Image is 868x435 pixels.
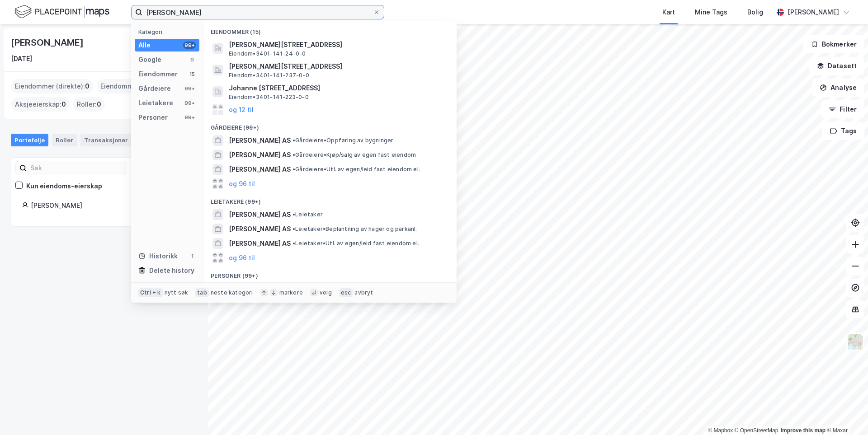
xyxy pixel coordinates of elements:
span: Gårdeiere • Oppføring av bygninger [292,137,394,144]
span: [PERSON_NAME] AS [229,224,291,234]
div: Eiendommer (direkte) : [11,79,93,94]
div: neste kategori [211,289,253,296]
div: tab [195,288,209,297]
span: 0 [97,99,101,110]
button: Bokmerker [803,35,864,53]
iframe: Chat Widget [823,392,868,435]
a: Improve this map [781,427,826,434]
div: Eiendommer [138,69,178,80]
span: • [292,137,295,144]
div: velg [320,289,332,296]
div: Gårdeiere (99+) [203,117,457,133]
div: Transaksjoner [80,134,142,146]
div: 99+ [183,85,196,92]
span: Gårdeiere • Kjøp/salg av egen fast eiendom [292,151,416,159]
img: Z [847,333,864,351]
button: Analyse [812,79,864,97]
span: [PERSON_NAME] AS [229,150,291,160]
div: Aksjeeierskap : [11,97,70,112]
div: [PERSON_NAME] [11,35,85,50]
div: esc [339,288,353,297]
button: og 12 til [229,104,254,115]
div: 1 [189,253,196,260]
div: 0 [189,56,196,63]
span: • [292,166,295,173]
input: Søk på adresse, matrikkel, gårdeiere, leietakere eller personer [142,5,373,19]
a: OpenStreetMap [735,427,778,434]
div: 99+ [183,99,196,107]
div: Bolig [747,7,763,18]
div: Kategori [138,28,199,35]
span: [PERSON_NAME] AS [229,209,291,220]
div: Mine Tags [695,7,727,18]
div: Eiendommer (15) [203,21,457,37]
div: Alle [138,40,151,51]
span: Eiendom • 3401-141-24-0-0 [229,50,306,57]
div: Ctrl + k [138,288,163,297]
button: Tags [822,122,864,140]
span: [PERSON_NAME][STREET_ADDRESS] [229,61,446,72]
span: • [292,151,295,158]
input: Søk [27,161,126,175]
span: Johanne [STREET_ADDRESS] [229,83,446,94]
button: Filter [821,100,864,118]
img: logo.f888ab2527a4732fd821a326f86c7f29.svg [14,4,109,20]
div: [PERSON_NAME] [788,7,839,18]
div: Portefølje [11,134,48,146]
div: Roller [52,134,77,146]
div: Kart [662,7,675,18]
span: 0 [61,99,66,110]
span: Gårdeiere • Utl. av egen/leid fast eiendom el. [292,166,420,173]
a: Mapbox [708,427,733,434]
div: Historikk [138,251,178,262]
div: Kontrollprogram for chat [823,392,868,435]
span: • [292,240,295,247]
span: [PERSON_NAME] AS [229,164,291,175]
div: Leietakere (99+) [203,191,457,207]
div: Google [138,54,161,65]
button: Datasett [809,57,864,75]
div: Delete history [149,265,194,276]
div: Roller : [73,97,105,112]
div: Leietakere [138,98,173,108]
span: [PERSON_NAME][STREET_ADDRESS] [229,39,446,50]
span: Eiendom • 3401-141-223-0-0 [229,94,309,101]
div: markere [279,289,303,296]
div: 2 [130,136,139,145]
div: avbryt [354,289,373,296]
span: 0 [85,81,90,92]
div: [PERSON_NAME] [31,200,186,211]
div: 99+ [183,42,196,49]
span: • [292,225,295,232]
span: Eiendom • 3401-141-237-0-0 [229,72,309,79]
div: Kun eiendoms-eierskap [26,181,102,192]
div: Personer (99+) [203,265,457,281]
span: • [292,211,295,218]
span: Leietaker [292,211,323,218]
button: og 96 til [229,253,255,263]
button: og 96 til [229,178,255,189]
span: Leietaker • Beplantning av hager og parkanl. [292,225,417,233]
div: Personer [138,112,168,123]
div: Eiendommer (Indirekte) : [97,79,184,94]
div: Gårdeiere [138,83,171,94]
span: [PERSON_NAME] AS [229,238,291,249]
div: 15 [189,70,196,78]
div: nytt søk [165,289,189,296]
div: [DATE] [11,53,32,64]
span: Leietaker • Utl. av egen/leid fast eiendom el. [292,240,419,247]
div: 99+ [183,114,196,121]
span: [PERSON_NAME] AS [229,135,291,146]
